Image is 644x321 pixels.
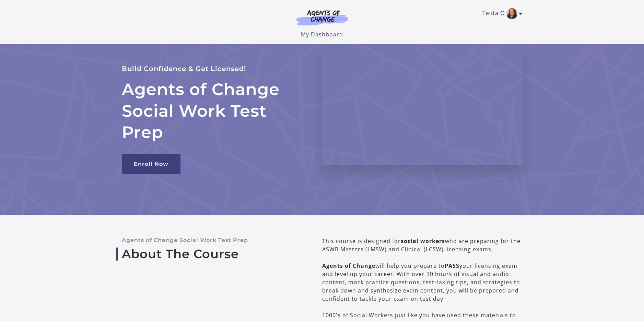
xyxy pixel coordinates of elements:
[401,237,445,245] b: social workers
[122,237,300,243] p: Agents of Change Social Work Test Prep
[322,262,375,270] b: Agents of Change
[122,79,306,143] h2: Agents of Change Social Work Test Prep
[301,31,343,38] a: My Dashboard
[122,63,306,74] p: Build Confidence & Get Licensed!
[482,8,519,19] a: Toggle menu
[445,262,459,270] b: PASS
[122,154,180,174] a: Enroll Now
[122,247,300,261] a: About The Course
[289,10,355,25] img: Agents of Change Logo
